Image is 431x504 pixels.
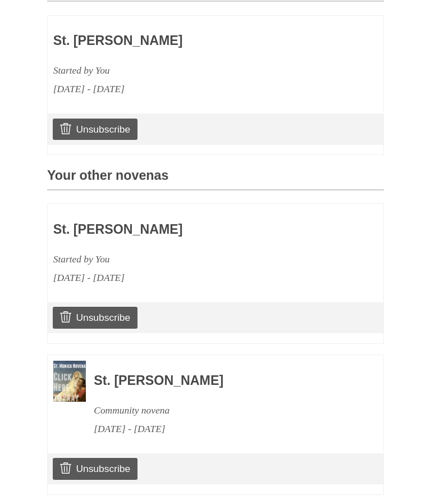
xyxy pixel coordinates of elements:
h3: Your other novenas [47,169,384,191]
h3: St. [PERSON_NAME] [53,34,313,49]
a: Unsubscribe [53,119,137,140]
a: Unsubscribe [53,458,137,480]
div: [DATE] - [DATE] [53,80,313,99]
div: Started by You [53,62,313,80]
div: [DATE] - [DATE] [53,269,313,288]
div: [DATE] - [DATE] [94,420,353,439]
a: Unsubscribe [53,307,137,329]
img: Novena image [53,361,86,402]
h3: St. [PERSON_NAME] [94,374,353,389]
div: Community novena [94,402,353,420]
div: Started by You [53,251,313,269]
h3: St. [PERSON_NAME] [53,223,313,238]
